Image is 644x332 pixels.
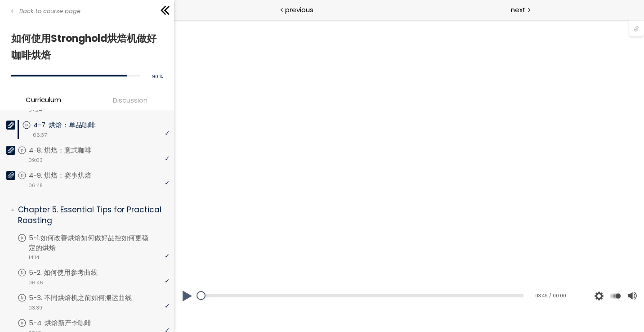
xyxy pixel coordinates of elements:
span: 03:39 [28,304,42,312]
h1: 如何使用Stronghold烘焙机做好咖啡烘焙 [11,30,158,64]
p: 4-8. 烘焙：意式咖啡 [29,145,109,155]
span: 06:46 [28,279,43,287]
span: 07:24 [28,106,42,114]
span: Curriculum [26,94,61,105]
div: Change playback rate [433,264,449,289]
p: 4-7. 烘焙：单品咖啡 [33,120,114,130]
span: 14:14 [28,254,39,261]
p: 5-2. 如何使用参考曲线 [29,268,116,278]
button: Play back rate [434,264,448,289]
p: 5-4. 烘焙新产季咖啡 [29,318,110,328]
p: Chapter 5. Essential Tips for Practical Roasting [18,204,163,226]
a: Back to course page [11,7,80,16]
p: 5-1.如何改善烘焙如何做好品控如何更稳定的烘焙 [29,233,170,253]
div: 03:49 / 00:00 [358,273,392,280]
p: 5-3. 不同烘焙机之前如何搬运曲线 [29,293,150,303]
span: next [511,4,526,15]
span: Back to course page [19,7,80,16]
span: 06:37 [33,131,47,139]
span: 90 % [152,73,163,80]
span: 09:03 [28,157,43,164]
span: previous [285,4,313,15]
span: 06:48 [28,182,43,189]
p: 4-9. 烘焙：赛事烘焙 [29,170,109,180]
button: Video quality [418,264,432,289]
button: Volume [451,264,464,289]
span: Discussion [113,95,148,105]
